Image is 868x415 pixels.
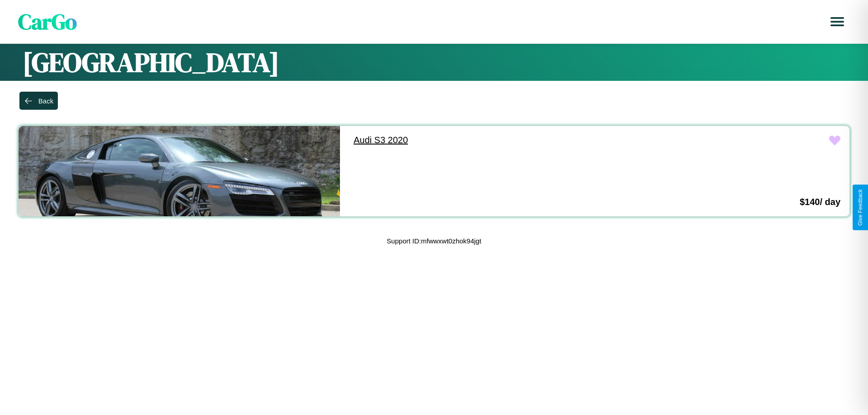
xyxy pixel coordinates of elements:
[344,126,666,154] a: Audi S3 2020
[23,44,845,81] h1: [GEOGRAPHIC_DATA]
[19,92,58,110] button: Back
[18,7,77,37] span: CarGo
[38,97,53,105] div: Back
[387,235,481,247] p: Support ID: mfwwxwt0zhok94jgt
[857,189,863,226] div: Give Feedback
[825,9,850,34] button: Open menu
[800,197,840,207] h3: $ 140 / day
